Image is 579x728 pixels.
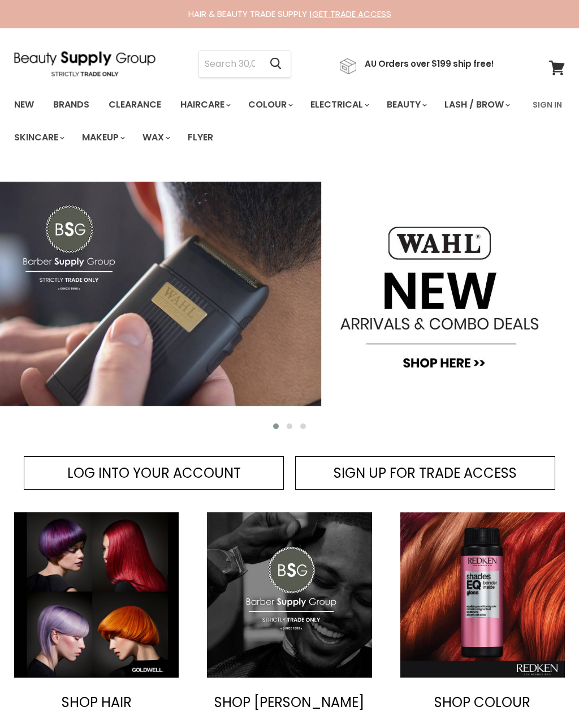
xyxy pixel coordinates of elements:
[134,126,177,149] a: Wax
[45,93,98,117] a: Brands
[334,464,517,482] span: SIGN UP FOR TRADE ACCESS
[6,88,526,154] ul: Main menu
[74,126,132,149] a: Makeup
[199,51,261,77] input: Search
[436,93,517,117] a: Lash / Brow
[24,456,284,490] a: LOG INTO YOUR ACCOUNT
[214,693,364,712] span: SHOP [PERSON_NAME]
[172,93,237,117] a: Haircare
[434,693,530,712] span: SHOP COLOUR
[67,464,241,482] span: LOG INTO YOUR ACCOUNT
[295,456,555,490] a: SIGN UP FOR TRADE ACCESS
[207,689,371,716] a: SHOP [PERSON_NAME]
[400,689,565,716] a: SHOP COLOUR
[6,93,42,117] a: New
[14,689,179,716] a: SHOP HAIR
[378,93,434,117] a: Beauty
[302,93,376,117] a: Electrical
[240,93,300,117] a: Colour
[198,50,291,78] form: Product
[261,51,291,77] button: Search
[526,93,569,117] a: Sign In
[100,93,170,117] a: Clearance
[62,693,132,712] span: SHOP HAIR
[522,675,568,717] iframe: Gorgias live chat messenger
[312,8,391,20] a: GET TRADE ACCESS
[179,126,222,149] a: Flyer
[6,126,71,149] a: Skincare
